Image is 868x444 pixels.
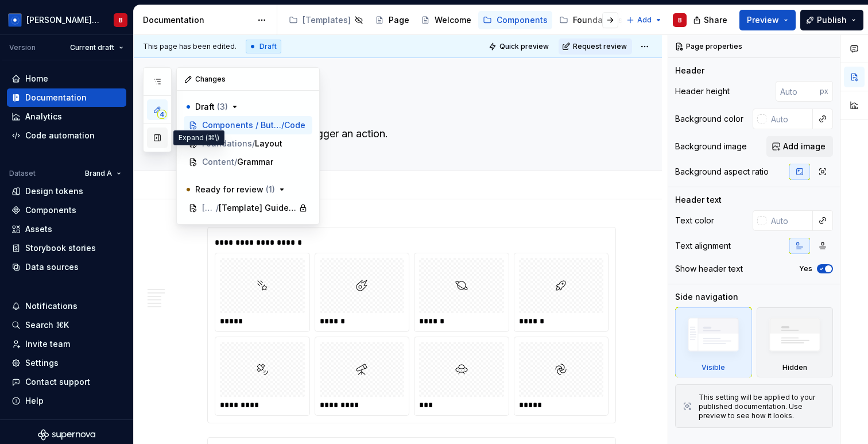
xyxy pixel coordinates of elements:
[25,395,44,407] div: Help
[184,153,312,171] a: Content/Grammar
[497,14,548,26] div: Components
[284,119,305,131] span: Code
[573,14,623,26] div: Foundations
[555,11,627,29] a: Foundations
[85,169,112,178] span: Brand A
[623,12,666,28] button: Add
[216,202,219,214] span: /
[25,223,52,235] div: Assets
[25,300,77,312] div: Notifications
[143,14,251,26] div: Documentation
[303,14,351,26] div: [Templates]
[7,316,126,334] button: Search ⌘K
[281,119,284,131] span: /
[7,70,126,88] a: Home
[202,119,281,131] span: Components / Button
[7,373,126,391] button: Contact support
[766,109,813,129] input: Auto
[205,125,614,143] textarea: Buttons let our users trigger an action.
[675,291,738,303] div: Side navigation
[26,14,100,26] div: [PERSON_NAME] Design System
[747,14,779,26] span: Preview
[820,87,828,96] p: px
[573,42,627,51] span: Request review
[25,242,96,254] div: Storybook stories
[766,210,813,231] input: Auto
[687,10,735,30] button: Share
[757,307,834,377] div: Hidden
[416,11,476,29] a: Welcome
[675,263,743,275] div: Show header text
[38,429,95,441] svg: Supernova Logo
[675,166,769,177] div: Background aspect ratio
[675,65,704,76] div: Header
[202,202,216,214] span: [Templates]
[237,156,273,168] span: Grammar
[799,264,812,273] label: Yes
[25,186,83,197] div: Design tokens
[675,240,731,252] div: Text alignment
[284,9,621,32] div: Page tree
[485,38,554,55] button: Quick preview
[184,199,312,217] a: [Templates]/[Template] Guidelines
[25,319,69,331] div: Search ⌘K
[7,182,126,200] a: Design tokens
[370,11,414,29] a: Page
[195,184,275,195] span: Ready for review
[219,202,296,214] span: [Template] Guidelines
[284,11,368,29] a: [Templates]
[637,16,652,25] span: Add
[184,116,312,134] a: Components / Button/Code
[25,111,62,122] div: Analytics
[776,81,820,102] input: Auto
[675,86,730,97] div: Header height
[7,297,126,315] button: Notifications
[783,141,826,152] span: Add image
[9,43,36,52] div: Version
[252,138,255,149] span: /
[702,363,725,372] div: Visible
[255,138,282,149] span: Layout
[766,136,833,157] button: Add image
[478,11,552,29] a: Components
[7,335,126,353] a: Invite team
[7,201,126,219] a: Components
[675,307,752,377] div: Visible
[205,95,614,122] textarea: Button
[7,107,126,126] a: Analytics
[559,38,632,55] button: Request review
[389,14,409,26] div: Page
[675,113,743,125] div: Background color
[25,376,90,388] div: Contact support
[7,354,126,372] a: Settings
[7,392,126,410] button: Help
[70,43,114,52] span: Current draft
[699,393,826,420] div: This setting will be applied to your published documentation. Use preview to see how it looks.
[202,156,234,168] span: Content
[25,73,48,84] div: Home
[119,16,123,25] div: B
[9,169,36,178] div: Dataset
[817,14,847,26] span: Publish
[25,338,70,350] div: Invite team
[7,258,126,276] a: Data sources
[157,110,166,119] span: 4
[25,357,59,369] div: Settings
[234,156,237,168] span: /
[25,130,95,141] div: Code automation
[266,184,275,194] span: ( 1 )
[80,165,126,182] button: Brand A
[782,363,807,372] div: Hidden
[195,101,228,113] span: Draft
[7,126,126,145] a: Code automation
[184,180,312,199] button: Ready for review (1)
[184,98,312,116] button: Draft (3)
[25,204,76,216] div: Components
[675,194,722,206] div: Header text
[678,16,682,25] div: B
[675,215,714,226] div: Text color
[7,88,126,107] a: Documentation
[173,130,224,145] div: Expand (⌘\)
[177,68,319,91] div: Changes
[2,7,131,32] button: [PERSON_NAME] Design SystemB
